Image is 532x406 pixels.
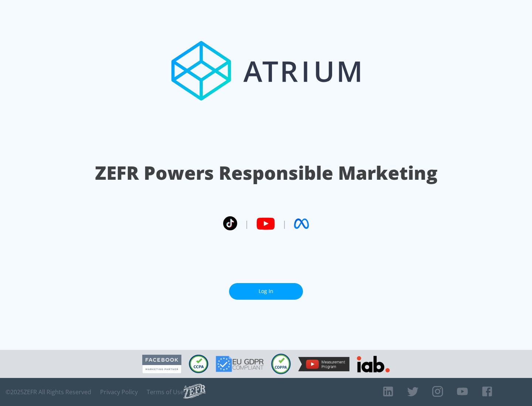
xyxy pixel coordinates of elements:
a: Log In [229,283,303,300]
img: CCPA Compliant [189,355,208,373]
img: COPPA Compliant [271,354,291,374]
h1: ZEFR Powers Responsible Marketing [95,160,437,186]
span: | [245,218,249,229]
a: Privacy Policy [100,388,138,396]
img: GDPR Compliant [216,356,264,372]
img: IAB [357,356,390,372]
span: © 2025 ZEFR All Rights Reserved [6,388,91,396]
img: YouTube Measurement Program [298,357,349,371]
img: Facebook Marketing Partner [142,355,181,374]
span: | [282,218,287,229]
a: Terms of Use [147,388,184,396]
